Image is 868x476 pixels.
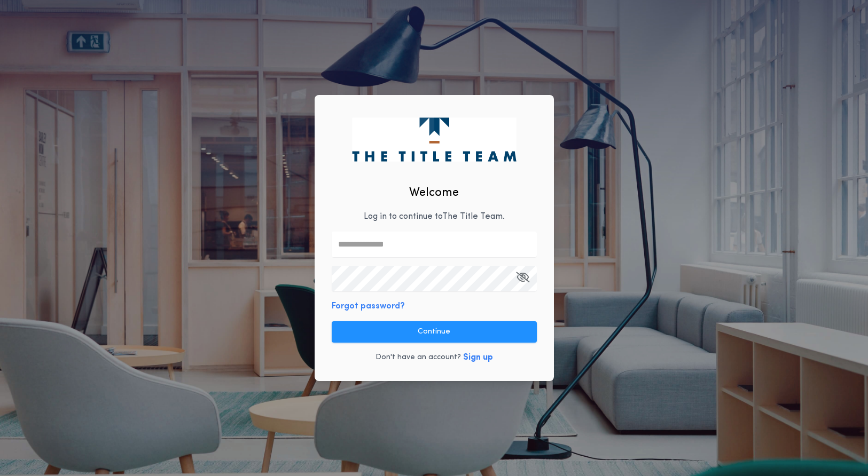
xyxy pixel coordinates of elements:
[352,117,516,161] img: logo
[364,210,505,223] p: Log in to continue to The Title Team .
[332,300,405,313] button: Forgot password?
[409,184,459,202] h2: Welcome
[332,321,537,343] button: Continue
[463,351,493,364] button: Sign up
[376,352,461,363] p: Don't have an account?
